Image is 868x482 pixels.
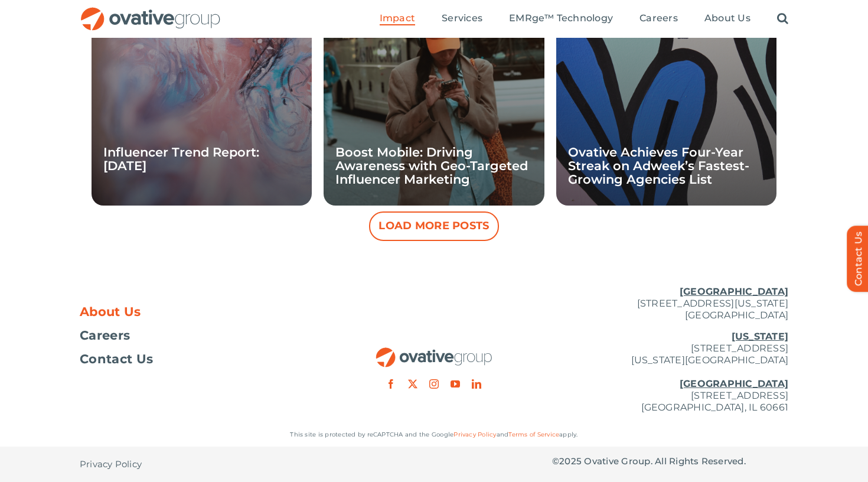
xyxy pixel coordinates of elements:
[442,12,482,24] span: Services
[80,353,316,365] a: Contact Us
[559,455,582,467] span: 2025
[380,12,415,24] span: Impact
[777,12,788,25] a: Search
[552,455,788,467] p: © Ovative Group. All Rights Reserved.
[472,379,481,389] a: linkedin
[680,286,788,297] u: [GEOGRAPHIC_DATA]
[639,12,678,24] span: Careers
[429,379,439,389] a: instagram
[453,431,496,438] a: Privacy Policy
[509,12,613,25] a: EMRge™ Technology
[408,379,417,389] a: twitter
[80,447,316,482] nav: Footer - Privacy Policy
[680,378,788,389] u: [GEOGRAPHIC_DATA]
[80,447,142,482] a: Privacy Policy
[80,306,316,365] nav: Footer Menu
[704,12,750,25] a: About Us
[80,353,153,365] span: Contact Us
[80,330,316,341] a: Careers
[508,431,559,438] a: Terms of Service
[451,379,460,389] a: youtube
[704,12,750,24] span: About Us
[552,286,788,321] p: [STREET_ADDRESS][US_STATE] [GEOGRAPHIC_DATA]
[552,331,788,413] p: [STREET_ADDRESS] [US_STATE][GEOGRAPHIC_DATA] [STREET_ADDRESS] [GEOGRAPHIC_DATA], IL 60661
[442,12,482,25] a: Services
[375,346,493,357] a: OG_Full_horizontal_RGB
[80,306,316,318] a: About Us
[80,429,788,441] p: This site is protected by reCAPTCHA and the Google and apply.
[732,331,788,342] u: [US_STATE]
[380,12,415,25] a: Impact
[369,211,499,241] button: Load More Posts
[80,330,130,341] span: Careers
[639,12,678,25] a: Careers
[80,306,141,318] span: About Us
[509,12,613,24] span: EMRge™ Technology
[103,145,259,173] a: Influencer Trend Report: [DATE]
[568,145,749,187] a: Ovative Achieves Four-Year Streak on Adweek’s Fastest-Growing Agencies List
[386,379,396,389] a: facebook
[80,458,142,470] span: Privacy Policy
[80,6,221,17] a: OG_Full_horizontal_RGB
[335,145,528,187] a: Boost Mobile: Driving Awareness with Geo-Targeted Influencer Marketing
